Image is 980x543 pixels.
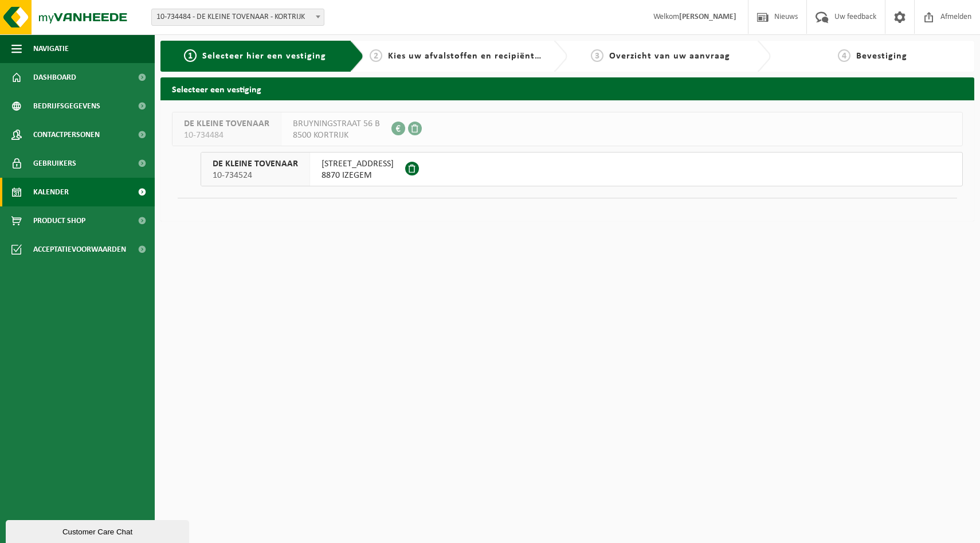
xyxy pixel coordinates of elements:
[213,170,298,181] span: 10-734524
[184,49,197,62] span: 1
[184,118,269,130] span: DE KLEINE TOVENAAR
[184,130,269,141] span: 10-734484
[33,92,100,120] span: Bedrijfsgegevens
[33,206,85,235] span: Product Shop
[6,518,191,543] iframe: chat widget
[33,34,69,63] span: Navigatie
[293,118,380,130] span: BRUYNINGSTRAAT 56 B
[160,77,974,100] h2: Selecteer een vestiging
[679,13,736,21] strong: [PERSON_NAME]
[591,49,603,62] span: 3
[213,158,298,170] span: DE KLEINE TOVENAAR
[33,235,126,264] span: Acceptatievoorwaarden
[152,9,324,25] span: 10-734484 - DE KLEINE TOVENAAR - KORTRIJK
[202,52,326,61] span: Selecteer hier een vestiging
[293,130,380,141] span: 8500 KORTRIJK
[201,152,963,186] button: DE KLEINE TOVENAAR 10-734524 [STREET_ADDRESS]8870 IZEGEM
[33,63,76,92] span: Dashboard
[838,49,850,62] span: 4
[322,170,394,181] span: 8870 IZEGEM
[322,158,394,170] span: [STREET_ADDRESS]
[609,52,730,61] span: Overzicht van uw aanvraag
[33,120,100,149] span: Contactpersonen
[388,52,546,61] span: Kies uw afvalstoffen en recipiënten
[856,52,907,61] span: Bevestiging
[33,149,76,178] span: Gebruikers
[370,49,382,62] span: 2
[151,9,324,26] span: 10-734484 - DE KLEINE TOVENAAR - KORTRIJK
[33,178,69,206] span: Kalender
